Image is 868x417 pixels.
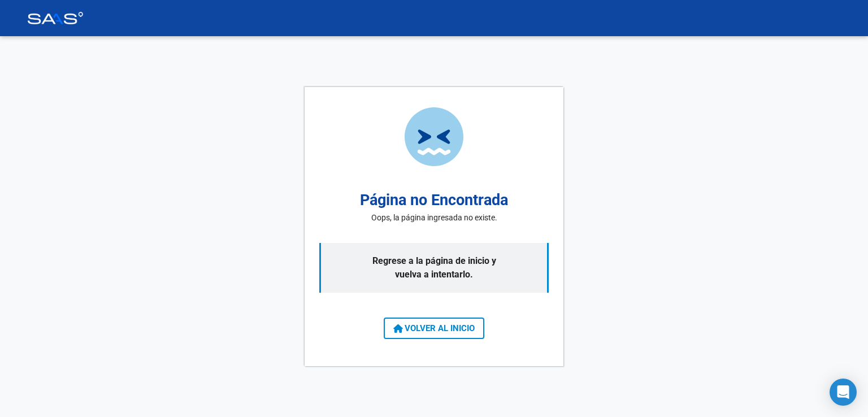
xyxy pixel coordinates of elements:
[393,323,475,333] span: VOLVER AL INICIO
[405,107,463,166] img: page-not-found
[371,212,497,224] p: Oops, la página ingresada no existe.
[360,189,508,212] h2: Página no Encontrada
[319,243,549,293] p: Regrese a la página de inicio y vuelva a intentarlo.
[27,12,84,24] img: Logo SAAS
[830,379,857,406] div: Open Intercom Messenger
[384,318,484,339] button: VOLVER AL INICIO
